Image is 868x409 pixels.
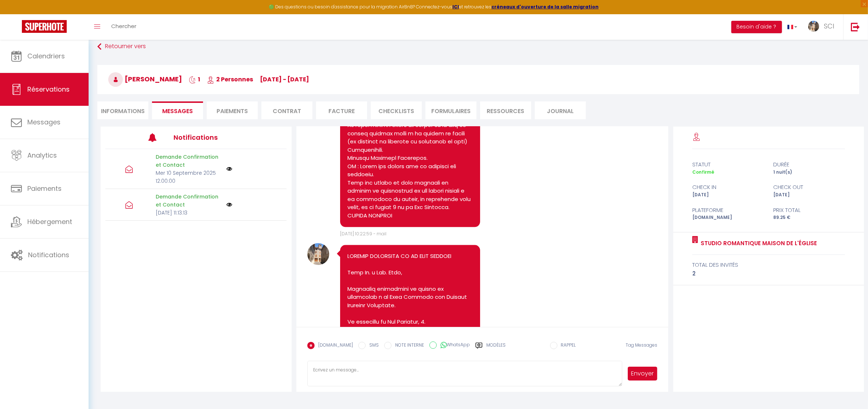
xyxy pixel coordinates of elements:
[768,169,850,176] div: 1 nuit(s)
[207,101,258,119] li: Paiements
[692,269,845,278] div: 2
[315,342,353,350] label: [DOMAIN_NAME]
[28,250,69,259] span: Notifications
[731,21,782,33] button: Besoin d'aide ?
[366,342,379,350] label: SMS
[97,101,148,119] li: Informations
[803,14,843,40] a: ... SCI
[688,183,769,192] div: check in
[535,101,586,119] li: Journal
[692,261,845,269] div: total des invités
[111,22,136,30] span: Chercher
[108,74,182,84] span: [PERSON_NAME]
[452,4,459,10] a: ICI
[768,160,850,169] div: durée
[688,192,769,198] div: [DATE]
[207,75,253,84] span: 2 Personnes
[226,166,232,172] img: NO IMAGE
[261,101,312,119] li: Contrat
[316,101,367,119] li: Facture
[27,184,62,193] span: Paiements
[189,75,200,84] span: 1
[174,129,249,146] h3: Notifications
[491,4,599,10] a: créneaux d'ouverture de la salle migration
[392,342,424,350] label: NOTE INTERNE
[768,206,850,215] div: Prix total
[698,239,817,248] a: Studio Romantique Maison de L'Église
[371,101,422,119] li: CHECKLISTS
[628,367,658,381] button: Envoyer
[768,214,850,221] div: 89.25 €
[851,22,860,31] img: logout
[837,376,863,404] iframe: Chat
[688,160,769,169] div: statut
[808,21,819,32] img: ...
[480,101,531,119] li: Ressources
[768,192,850,198] div: [DATE]
[307,243,329,265] img: 17009008008433.jpg
[27,151,57,160] span: Analytics
[260,75,309,84] span: [DATE] - [DATE]
[692,169,714,175] span: Confirmé
[97,40,859,53] a: Retourner vers
[768,183,850,192] div: check out
[626,342,657,348] span: Tag Messages
[27,85,70,94] span: Réservations
[824,22,834,31] span: SCI
[156,209,222,217] p: [DATE] 11:13:13
[156,193,222,209] p: Demande Confirmation et Contact
[6,3,28,25] button: Ouvrir le widget de chat LiveChat
[106,14,142,40] a: Chercher
[27,117,61,127] span: Messages
[688,214,769,221] div: [DOMAIN_NAME]
[22,20,67,33] img: Super Booking
[156,169,222,185] p: Mer 10 Septembre 2025 12:00:00
[486,342,506,355] label: Modèles
[156,153,222,169] p: Demande Confirmation et Contact
[425,101,476,119] li: FORMULAIRES
[27,217,72,226] span: Hébergement
[226,202,232,208] img: NO IMAGE
[437,342,470,350] label: WhatsApp
[557,342,576,350] label: RAPPEL
[688,206,769,215] div: Plateforme
[162,107,193,115] span: Messages
[27,51,65,61] span: Calendriers
[340,231,386,237] span: [DATE] 10:22:59 - mail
